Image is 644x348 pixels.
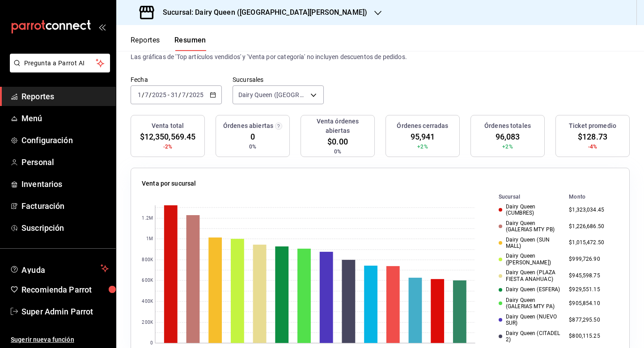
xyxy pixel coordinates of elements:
[142,320,153,325] text: 200K
[163,143,172,151] span: -2%
[10,54,110,72] button: Pregunta a Parrot AI
[178,91,181,98] span: /
[499,286,562,293] div: Dairy Queen (ESFERA)
[146,237,153,242] text: 1M
[174,36,206,51] button: Resumen
[98,23,106,30] button: open_drawer_menu
[142,258,153,263] text: 800K
[137,91,142,98] input: --
[21,200,109,212] span: Facturación
[21,263,97,274] span: Ayuda
[411,131,435,143] span: 95,941
[142,91,144,98] span: /
[21,90,109,102] span: Reportes
[11,335,109,344] span: Sugerir nueva función
[397,121,448,131] h3: Órdenes cerradas
[131,36,160,51] button: Reportes
[131,76,222,83] label: Fecha
[499,237,562,250] div: Dairy Queen (SUN MALL)
[499,330,562,343] div: Dairy Queen (CITADEL 2)
[565,202,619,218] td: $1,323,034.45
[565,295,619,312] td: $905,854.10
[565,312,619,328] td: $877,295.50
[150,341,153,346] text: 0
[142,299,153,304] text: 400K
[182,91,186,98] input: --
[170,91,178,98] input: --
[565,284,619,295] td: $929,551.15
[565,235,619,251] td: $1,015,472.50
[499,269,562,282] div: Dairy Queen (PLAZA FIESTA ANAHUAC)
[21,156,109,168] span: Personal
[21,178,109,190] span: Inventarios
[186,91,189,98] span: /
[156,7,367,18] h3: Sucursal: Dairy Queen ([GEOGRAPHIC_DATA][PERSON_NAME])
[233,76,324,83] label: Sucursales
[189,91,204,98] input: ----
[238,90,307,99] span: Dairy Queen ([GEOGRAPHIC_DATA][PERSON_NAME]), [GEOGRAPHIC_DATA] ([GEOGRAPHIC_DATA]), [GEOGRAPHIC_...
[152,91,167,98] input: ----
[502,143,513,151] span: +2%
[565,328,619,345] td: $800,115.25
[417,143,428,151] span: +2%
[24,59,96,68] span: Pregunta a Parrot AI
[565,251,619,267] td: $999,726.90
[21,134,109,146] span: Configuración
[21,112,109,124] span: Menú
[499,204,562,216] div: Dairy Queen (CUMBRES)
[250,131,255,143] span: 0
[305,117,371,136] h3: Venta órdenes abiertas
[142,278,153,283] text: 600K
[499,220,562,233] div: Dairy Queen (GALERIAS MTY PB)
[499,314,562,327] div: Dairy Queen (NUEVO SUR)
[484,121,531,131] h3: Órdenes totales
[499,253,562,266] div: Dairy Queen ([PERSON_NAME])
[131,43,630,61] p: El porcentaje se calcula comparando el período actual con el anterior, ej. semana actual vs. sema...
[140,131,196,143] span: $12,350,569.45
[569,121,616,131] h3: Ticket promedio
[144,91,149,98] input: --
[6,65,110,74] a: Pregunta a Parrot AI
[499,297,562,310] div: Dairy Queen (GALERIAS MTY PA)
[565,267,619,284] td: $945,598.75
[496,131,520,143] span: 96,083
[327,136,348,148] span: $0.00
[565,192,619,202] th: Monto
[249,143,256,151] span: 0%
[21,284,109,296] span: Recomienda Parrot
[149,91,152,98] span: /
[152,121,184,131] h3: Venta total
[131,36,206,51] div: navigation tabs
[21,222,109,234] span: Suscripción
[334,148,341,156] span: 0%
[142,216,153,221] text: 1.2M
[484,192,565,202] th: Sucursal
[578,131,607,143] span: $128.73
[21,306,109,318] span: Super Admin Parrot
[223,121,273,131] h3: Órdenes abiertas
[142,179,196,188] p: Venta por sucursal
[565,218,619,235] td: $1,226,686.50
[588,143,597,151] span: -4%
[168,91,169,98] span: -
